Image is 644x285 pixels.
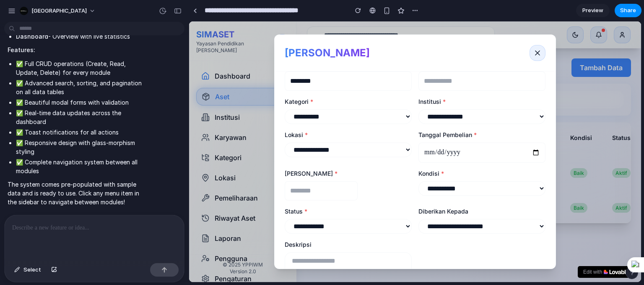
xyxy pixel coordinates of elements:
button: Select [10,263,45,277]
p: The system comes pre-populated with sample data and is ready to use. Click any menu item in the s... [8,180,148,206]
label: Kategori [96,76,223,84]
label: Lokasi [96,109,223,118]
label: Kondisi [229,148,356,156]
h2: [PERSON_NAME] [96,25,181,38]
div: Outline [3,3,122,11]
button: × [442,244,446,253]
li: ✅ Advanced search, sorting, and pagination on all data tables [16,79,148,96]
li: ✅ Real-time data updates across the dashboard [16,108,148,126]
span: [GEOGRAPHIC_DATA] [31,7,87,15]
button: [GEOGRAPHIC_DATA] [16,4,100,18]
li: ✅ Responsive design with glass-morphism styling [16,138,148,156]
li: ✅ Full CRUD operations (Create, Read, Update, Delete) for every module [16,59,148,77]
label: Font Size [3,51,29,58]
li: ✅ Toast notifications for all actions [16,128,148,137]
li: - Overview with live statistics [16,32,148,41]
li: ✅ Beautiful modal forms with validation [16,98,148,107]
a: Preview [576,4,610,17]
label: Institusi [229,76,356,84]
span: Preview [582,6,603,15]
label: Deskripsi [96,219,223,227]
h3: Style [3,26,122,36]
span: Share [620,6,636,15]
label: Status [96,186,223,194]
strong: Features: [8,46,35,53]
span: 16 px [10,58,23,66]
button: Share [615,4,641,17]
a: Back to Top [13,11,45,18]
li: ✅ Complete navigation system between all modules [16,158,148,175]
label: Diberikan Kepada [229,186,356,194]
strong: Dashboard [16,33,48,40]
label: [PERSON_NAME] [96,148,223,156]
span: Edit with [394,247,413,254]
span: Select [23,266,41,274]
label: Tanggal Pembelian [229,109,356,118]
